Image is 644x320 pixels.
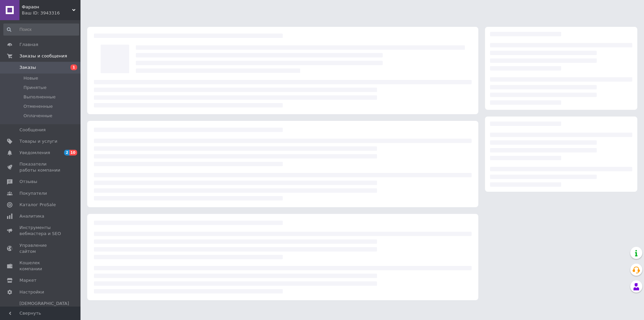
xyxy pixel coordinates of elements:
[19,277,37,283] span: Маркет
[19,127,46,133] span: Сообщения
[64,150,69,155] span: 2
[19,138,57,144] span: Товары и услуги
[23,94,56,100] span: Выполненные
[19,202,56,208] span: Каталог ProSale
[19,242,62,255] span: Управление сайтом
[22,10,80,16] div: Ваш ID: 3943316
[70,64,77,70] span: 1
[19,225,62,237] span: Инструменты вебмастера и SEO
[19,301,69,319] span: [DEMOGRAPHIC_DATA] и счета
[69,150,77,155] span: 10
[23,75,38,81] span: Новые
[19,213,44,219] span: Аналитика
[19,161,62,173] span: Показатели работы компании
[19,190,47,196] span: Покупатели
[19,289,44,295] span: Настройки
[23,85,47,91] span: Принятые
[22,4,72,10] span: Фараон
[23,113,52,119] span: Оплаченные
[19,53,67,59] span: Заказы и сообщения
[23,103,53,109] span: Отмененные
[19,260,62,272] span: Кошелек компании
[19,42,38,48] span: Главная
[19,150,50,156] span: Уведомления
[3,24,79,36] input: Поиск
[19,64,36,71] span: Заказы
[19,179,37,185] span: Отзывы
